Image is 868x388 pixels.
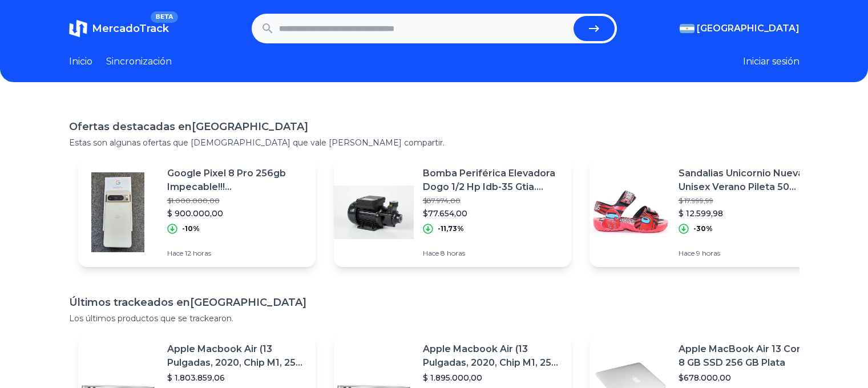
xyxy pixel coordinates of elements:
font: Sandalias Unicornio Nuevas Unisex Verano Pileta 50 Cshoes [679,168,809,206]
font: Últimos trackeados en [69,296,190,309]
a: Imagen destacadaGoogle Pixel 8 Pro 256gb Impecable!!! [PERSON_NAME]$1.000.000,00$ 900.000,00-10%H... [78,157,316,267]
font: Inicio [69,56,92,67]
font: $ 1.895.000,00 [423,373,482,383]
font: $1.000.000,00 [167,196,220,205]
font: Hace [679,249,695,257]
img: Imagen destacada [334,172,414,252]
img: Imagen destacada [590,172,669,252]
font: 12 horas [185,249,211,257]
font: Google Pixel 8 Pro 256gb Impecable!!! [PERSON_NAME] [167,168,286,206]
button: Iniciar sesión [743,55,800,68]
font: [GEOGRAPHIC_DATA] [190,296,306,309]
font: [GEOGRAPHIC_DATA] [697,23,800,34]
font: 9 horas [696,249,720,257]
font: $ 900.000,00 [167,208,223,219]
font: 8 horas [441,249,465,257]
font: Los últimos productos que se trackearon. [69,313,233,324]
font: $ 12.599,98 [679,208,723,219]
font: Bomba Periférica Elevadora Dogo 1/2 Hp Idb-35 Gtia. Oficial [423,168,555,206]
a: Imagen destacadaSandalias Unicornio Nuevas Unisex Verano Pileta 50 Cshoes$ 17.999,99$ 12.599,98-3... [590,157,827,267]
a: Inicio [69,55,92,68]
font: $ 1.803.859,06 [167,373,225,383]
font: $ 17.999,99 [679,196,713,205]
font: $77.654,00 [423,208,467,219]
font: -30% [693,224,713,233]
font: Hace [167,249,183,257]
font: $678.000,00 [679,373,731,383]
font: $87.974,00 [423,196,461,205]
font: Sincronización [106,56,172,67]
font: BETA [155,13,173,21]
img: Imagen destacada [78,172,158,252]
img: Argentina [680,24,695,33]
img: MercadoTrack [69,19,87,38]
a: Imagen destacadaBomba Periférica Elevadora Dogo 1/2 Hp Idb-35 Gtia. Oficial$87.974,00$77.654,00-1... [334,157,571,267]
font: Estas son algunas ofertas que [DEMOGRAPHIC_DATA] que vale [PERSON_NAME] compartir. [69,138,445,148]
font: -10% [182,224,200,233]
font: [GEOGRAPHIC_DATA] [192,120,308,133]
font: MercadoTrack [92,22,169,35]
a: MercadoTrackBETA [69,19,169,38]
a: Sincronización [106,55,172,68]
font: Apple MacBook Air 13 Core I5 8 GB SSD 256 GB Plata [679,343,818,368]
font: Iniciar sesión [743,56,800,67]
button: [GEOGRAPHIC_DATA] [680,22,800,35]
font: -11,73% [438,224,464,233]
font: Hace [423,249,439,257]
font: Ofertas destacadas en [69,120,192,133]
